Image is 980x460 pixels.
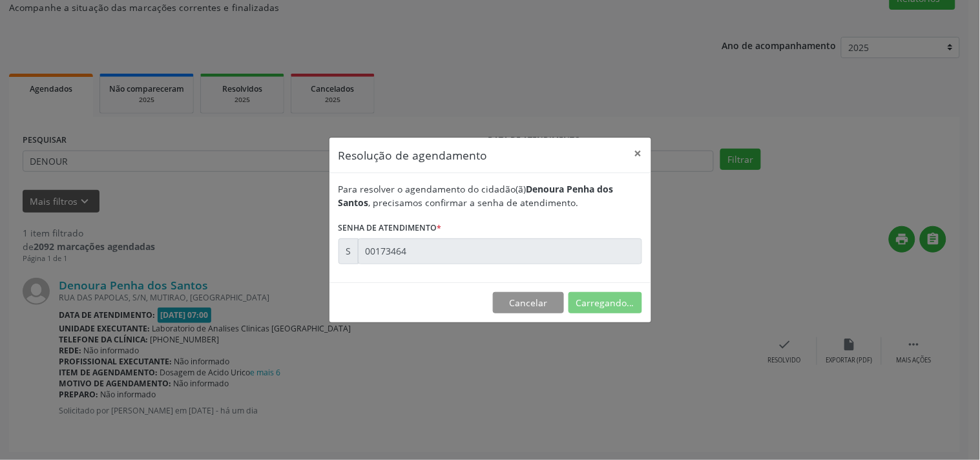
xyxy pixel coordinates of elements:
[625,138,651,169] button: Close
[493,292,564,314] button: Cancelar
[339,183,614,209] b: Denoura Penha dos Santos
[339,147,488,163] h5: Resolução de agendamento
[568,292,642,314] button: Carregando...
[339,238,359,264] div: S
[339,218,442,238] label: Senha de atendimento
[339,182,642,209] div: Para resolver o agendamento do cidadão(ã) , precisamos confirmar a senha de atendimento.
